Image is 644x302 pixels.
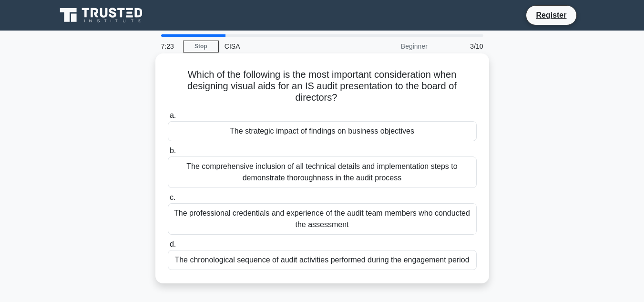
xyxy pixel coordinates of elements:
a: Stop [183,41,219,52]
span: a. [170,111,176,119]
div: The professional credentials and experience of the audit team members who conducted the assessment [168,203,477,235]
div: 7:23 [155,37,183,56]
a: Register [530,9,572,21]
span: d. [170,240,176,248]
div: Beginner [350,37,433,56]
span: c. [170,193,175,201]
div: 3/10 [433,37,489,56]
div: The chronological sequence of audit activities performed during the engagement period [168,250,477,270]
span: b. [170,146,176,155]
h5: Which of the following is the most important consideration when designing visual aids for an IS a... [167,69,478,104]
div: The strategic impact of findings on business objectives [168,121,477,141]
div: The comprehensive inclusion of all technical details and implementation steps to demonstrate thor... [168,156,477,188]
div: CISA [219,37,350,56]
